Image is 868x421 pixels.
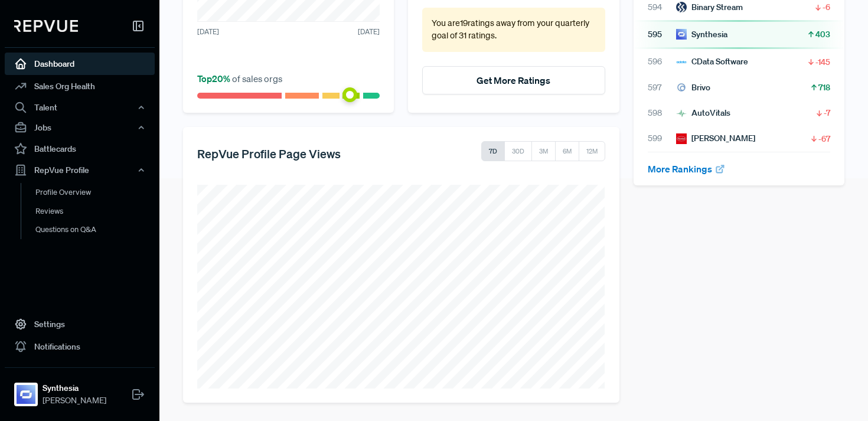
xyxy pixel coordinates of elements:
[5,313,155,335] a: Settings
[579,141,605,161] button: 12M
[676,108,687,119] img: AutoVitals
[815,28,830,40] span: 403
[676,29,687,40] img: Synthesia
[676,1,743,14] div: Binary Stream
[555,141,579,161] button: 6M
[21,220,171,239] a: Questions on Q&A
[648,163,726,175] a: More Rankings
[422,66,605,94] button: Get More Ratings
[676,107,730,119] div: AutoVitals
[676,2,687,12] img: Binary Stream
[823,1,830,13] span: -6
[358,27,380,37] span: [DATE]
[197,73,232,84] span: Top 20 %
[5,118,155,138] button: Jobs
[676,82,687,93] img: Brivo
[197,146,341,161] h5: RepVue Profile Page Views
[5,367,155,412] a: SynthesiaSynthesia[PERSON_NAME]
[21,202,171,221] a: Reviews
[5,335,155,358] a: Notifications
[43,382,106,394] strong: Synthesia
[531,141,556,161] button: 3M
[648,1,676,14] span: 594
[818,133,830,145] span: -67
[21,183,171,202] a: Profile Overview
[197,73,282,84] span: of sales orgs
[5,138,155,160] a: Battlecards
[676,132,755,145] div: [PERSON_NAME]
[676,57,687,67] img: CData Software
[676,133,687,144] img: Henkel
[17,385,35,404] img: Synthesia
[648,107,676,119] span: 598
[5,75,155,97] a: Sales Org Health
[648,28,676,41] span: 595
[824,107,830,119] span: -7
[818,81,830,93] span: 718
[5,53,155,75] a: Dashboard
[43,394,106,407] span: [PERSON_NAME]
[676,81,710,94] div: Brivo
[648,56,676,68] span: 596
[504,141,532,161] button: 30D
[14,20,78,32] img: RepVue
[5,160,155,180] button: RepVue Profile
[815,56,830,68] span: -145
[676,56,748,68] div: CData Software
[648,81,676,94] span: 597
[676,28,727,41] div: Synthesia
[648,132,676,145] span: 599
[5,97,155,118] button: Talent
[481,141,505,161] button: 7D
[197,27,219,37] span: [DATE]
[432,17,595,43] p: You are 19 ratings away from your quarterly goal of 31 ratings .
